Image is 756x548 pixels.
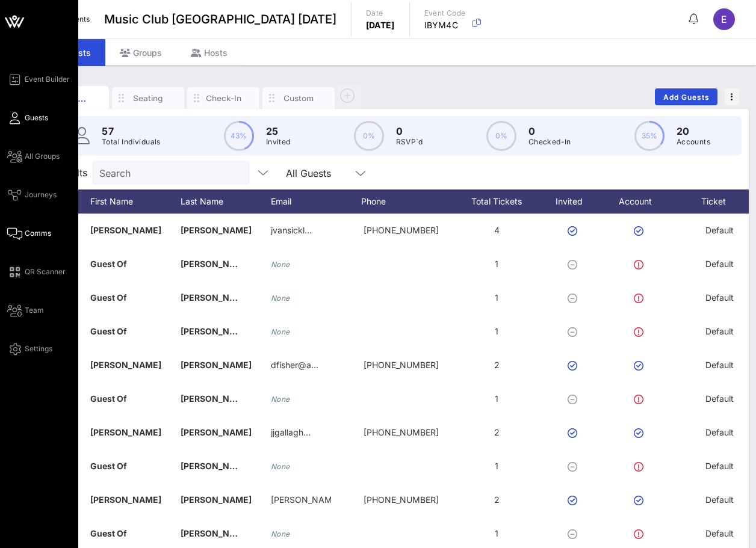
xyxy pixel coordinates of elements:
[364,494,439,505] span: +19173629530
[271,189,361,214] div: Email
[181,461,252,471] span: [PERSON_NAME]
[266,136,291,148] p: Invited
[90,528,127,538] span: Guest Of
[25,343,52,354] span: Settings
[663,93,710,102] span: Add Guests
[705,259,734,269] span: Default
[181,427,252,437] span: [PERSON_NAME]
[25,305,44,316] span: Team
[705,494,734,505] span: Default
[451,382,542,416] div: 1
[7,226,51,241] a: Comms
[181,494,252,505] span: [PERSON_NAME]
[528,136,571,148] p: Checked-In
[90,225,161,235] span: [PERSON_NAME]
[181,393,252,404] span: [PERSON_NAME]
[705,528,734,538] span: Default
[181,326,252,336] span: [PERSON_NAME]
[90,360,161,370] span: [PERSON_NAME]
[364,427,439,437] span: +12037221932
[7,303,44,318] a: Team
[705,393,734,404] span: Default
[396,136,423,148] p: RSVP`d
[366,7,395,19] p: Date
[105,39,176,66] div: Groups
[705,326,734,336] span: Default
[279,161,375,185] div: All Guests
[542,189,608,214] div: Invited
[705,360,734,370] span: Default
[181,259,252,269] span: [PERSON_NAME]
[271,294,290,303] i: None
[181,360,252,370] span: [PERSON_NAME]
[7,149,60,164] a: All Groups
[713,8,735,30] div: E
[451,483,542,517] div: 2
[451,348,542,382] div: 2
[130,93,166,104] div: Seating
[528,124,571,138] p: 0
[396,124,423,138] p: 0
[271,395,290,404] i: None
[25,74,70,85] span: Event Builder
[25,228,51,239] span: Comms
[90,427,161,437] span: [PERSON_NAME]
[104,10,336,28] span: Music Club [GEOGRAPHIC_DATA] [DATE]
[7,72,70,87] a: Event Builder
[271,327,290,336] i: None
[176,39,242,66] div: Hosts
[25,266,66,277] span: QR Scanner
[721,13,727,25] span: E
[25,189,57,200] span: Journeys
[90,393,127,404] span: Guest Of
[7,188,57,202] a: Journeys
[366,19,395,31] p: [DATE]
[7,111,48,125] a: Guests
[451,416,542,449] div: 2
[677,136,710,148] p: Accounts
[102,124,161,138] p: 57
[7,265,66,279] a: QR Scanner
[271,260,290,269] i: None
[271,529,290,538] i: None
[361,189,451,214] div: Phone
[181,225,252,235] span: [PERSON_NAME]
[7,342,52,356] a: Settings
[705,225,734,235] span: Default
[705,427,734,437] span: Default
[90,326,127,336] span: Guest Of
[90,189,181,214] div: First Name
[271,416,311,449] p: jjgallagh…
[25,151,60,162] span: All Groups
[451,214,542,247] div: 4
[102,136,161,148] p: Total Individuals
[271,214,312,247] p: jvansickl…
[271,483,331,517] p: [PERSON_NAME].abr…
[181,528,252,538] span: [PERSON_NAME]
[90,259,127,269] span: Guest Of
[451,315,542,348] div: 1
[608,189,674,214] div: Account
[451,247,542,281] div: 1
[181,189,271,214] div: Last Name
[424,7,466,19] p: Event Code
[451,189,542,214] div: Total Tickets
[90,461,127,471] span: Guest Of
[266,124,291,138] p: 25
[271,462,290,471] i: None
[364,225,439,235] span: +19179527173
[655,88,717,105] button: Add Guests
[677,124,710,138] p: 20
[90,292,127,303] span: Guest Of
[205,93,241,104] div: Check-In
[25,112,48,123] span: Guests
[280,93,317,104] div: Custom
[451,281,542,315] div: 1
[181,292,252,303] span: [PERSON_NAME]
[424,19,466,31] p: IBYM4C
[286,168,331,179] div: All Guests
[451,449,542,483] div: 1
[90,494,161,505] span: [PERSON_NAME]
[271,348,318,382] p: dfisher@a…
[705,461,734,471] span: Default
